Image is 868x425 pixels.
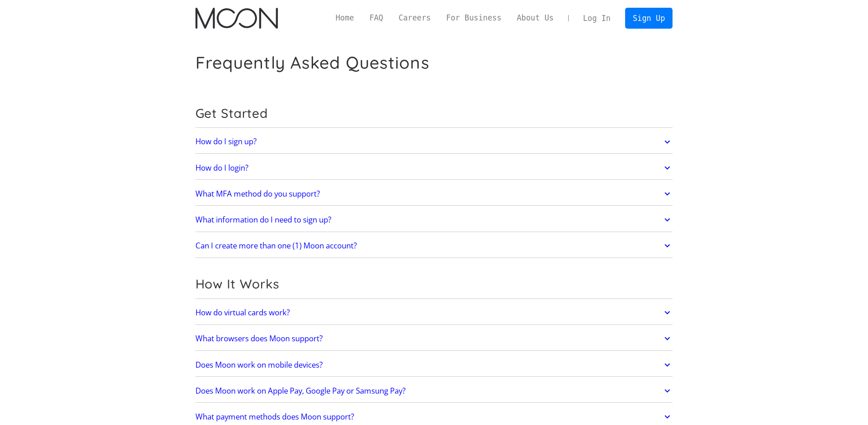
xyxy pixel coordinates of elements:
[195,163,248,172] h2: How do I login?
[575,8,618,28] a: Log In
[195,8,278,29] a: home
[362,12,391,24] a: FAQ
[438,12,509,24] a: For Business
[195,241,357,250] h2: Can I create more than one (1) Moon account?
[195,329,673,348] a: What browsers does Moon support?
[195,52,430,73] h1: Frequently Asked Questions
[195,360,323,369] h2: Does Moon work on mobile devices?
[195,308,290,317] h2: How do virtual cards work?
[195,381,673,400] a: Does Moon work on Apple Pay, Google Pay or Samsung Pay?
[195,137,257,146] h2: How do I sign up?
[195,132,673,152] a: How do I sign up?
[195,184,673,203] a: What MFA method do you support?
[195,189,320,198] h2: What MFA method do you support?
[195,215,331,224] h2: What information do I need to sign up?
[195,276,673,292] h2: How It Works
[195,210,673,229] a: What information do I need to sign up?
[195,355,673,374] a: Does Moon work on mobile devices?
[391,12,438,24] a: Careers
[195,158,673,177] a: How do I login?
[195,106,673,121] h2: Get Started
[625,8,673,28] a: Sign Up
[509,12,561,24] a: About Us
[195,303,673,322] a: How do virtual cards work?
[195,386,406,395] h2: Does Moon work on Apple Pay, Google Pay or Samsung Pay?
[195,334,323,343] h2: What browsers does Moon support?
[195,412,354,421] h2: What payment methods does Moon support?
[195,8,278,29] img: Moon Logo
[328,12,362,24] a: Home
[195,236,673,255] a: Can I create more than one (1) Moon account?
